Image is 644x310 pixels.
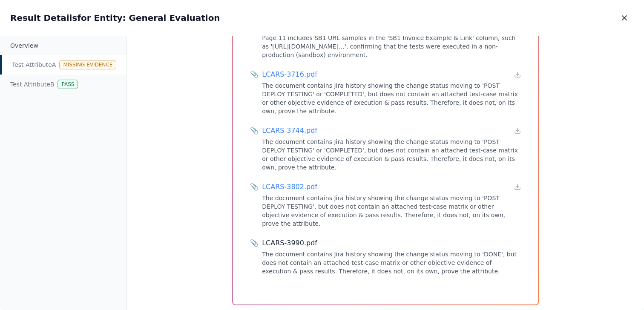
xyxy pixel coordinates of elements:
[262,126,317,136] div: LCARS-3744.pdf
[262,81,521,115] div: The document contains Jira history showing the change status moving to 'POST DEPLOY TESTING' or '...
[262,69,317,80] div: LCARS-3716.pdf
[514,127,521,134] a: Download file
[59,60,116,69] div: Missing Evidence
[262,250,521,276] div: The document contains Jira history showing the change status moving to 'DONE', but does not conta...
[514,184,521,190] a: Download file
[262,238,317,248] div: LCARS-3990.pdf
[250,238,259,248] span: 📎
[262,138,521,172] div: The document contains Jira history showing the change status moving to 'POST DEPLOY TESTING' or '...
[514,71,521,78] a: Download file
[250,126,259,136] span: 📎
[57,80,78,89] div: Pass
[250,182,259,192] span: 📎
[262,182,317,192] div: LCARS-3802.pdf
[262,194,521,228] div: The document contains Jira history showing the change status moving to 'POST DEPLOY TESTING', but...
[250,69,259,80] span: 📎
[262,34,521,59] div: Page 11 includes SB1 URL samples in the 'SB1 Invoice Example & Link' column, such as '[URL][DOMAI...
[10,12,220,24] h2: Result Details for Entity: General Evaluation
